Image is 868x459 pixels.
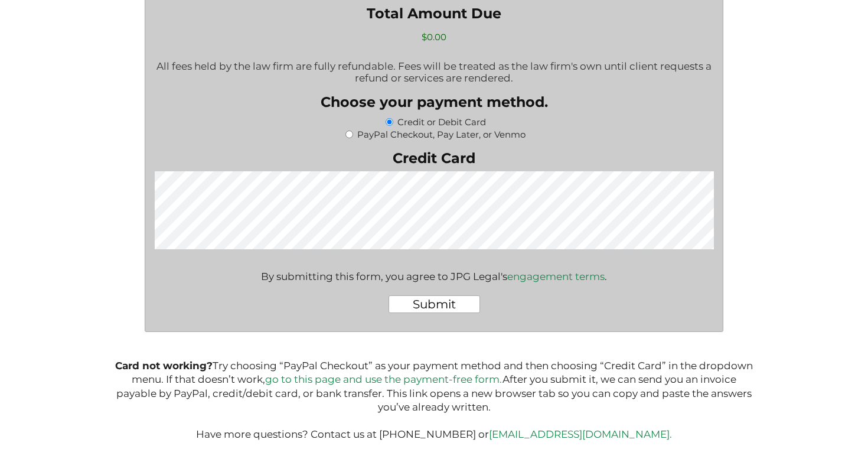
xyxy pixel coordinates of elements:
a: go to this page and use the payment-free form. [265,373,502,385]
label: Credit Card [154,149,713,167]
p: Try choosing “PayPal Checkout” as your payment method and then choosing “Credit Card” in the drop... [113,359,755,442]
legend: Choose your payment method. [321,93,548,110]
label: PayPal Checkout, Pay Later, or Venmo [357,129,526,140]
b: Card not working? [115,360,213,372]
p: All fees held by the law firm are fully refundable. Fees will be treated as the law firm's own un... [154,60,713,84]
a: engagement terms [507,271,605,282]
input: Submit [389,295,480,313]
label: Total Amount Due [154,5,713,22]
label: Credit or Debit Card [397,116,486,128]
a: [EMAIL_ADDRESS][DOMAIN_NAME]. [489,428,672,440]
div: By submitting this form, you agree to JPG Legal's . [261,259,607,282]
